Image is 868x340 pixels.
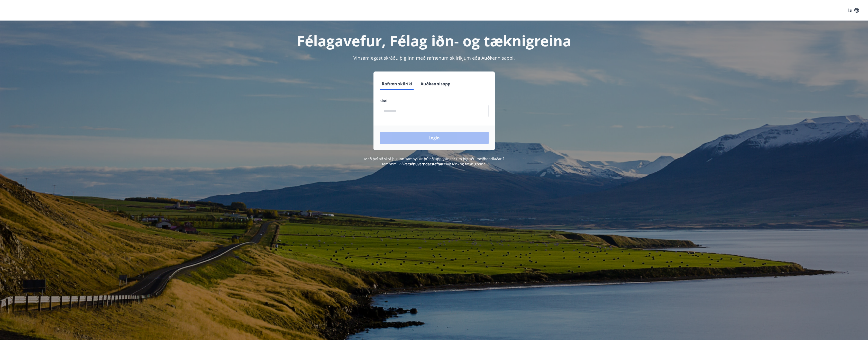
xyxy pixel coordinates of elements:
a: Persónuverndarstefna [404,162,442,166]
span: Með því að skrá þig inn samþykkir þú að upplýsingar um þig séu meðhöndlaðar í samræmi við Félag i... [364,156,504,166]
h1: Félagavefur, Félag iðn- og tæknigreina [255,31,613,50]
button: Auðkennisapp [418,78,452,90]
button: ÍS [845,6,862,15]
button: Rafræn skilríki [380,78,414,90]
span: Vinsamlegast skráðu þig inn með rafrænum skilríkjum eða Auðkennisappi. [353,55,515,61]
label: Sími [380,99,489,104]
